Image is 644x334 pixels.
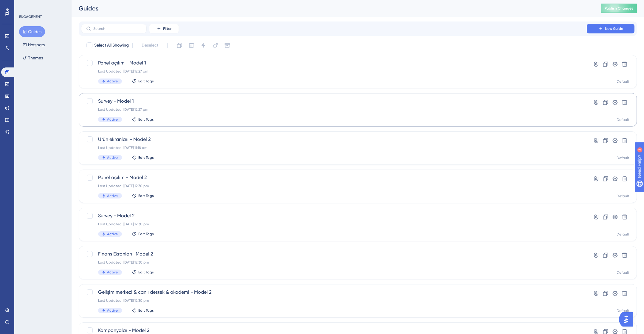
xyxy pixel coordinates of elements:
button: Hotspots [19,39,48,50]
span: Edit Tags [138,232,154,236]
span: Edit Tags [138,193,154,198]
iframe: UserGuiding AI Assistant Launcher [619,310,637,328]
span: Active [107,155,118,160]
span: Active [107,117,118,122]
span: Active [107,270,118,275]
button: Publish Changes [601,4,637,13]
div: Last Updated: [DATE] 12:30 pm [98,260,570,265]
span: Need Help? [14,1,37,9]
div: Last Updated: [DATE] 12:30 pm [98,298,570,303]
div: ENGAGEMENT [19,14,42,19]
span: Active [107,193,118,198]
span: Edit Tags [138,117,154,122]
span: Edit Tags [138,79,154,84]
button: Edit Tags [132,155,154,160]
div: Last Updated: [DATE] 12:27 pm [98,107,570,112]
span: Edit Tags [138,155,154,160]
div: Default [617,308,629,313]
div: Last Updated: [DATE] 12:30 pm [98,184,570,188]
span: Survey - Model 2 [98,212,570,219]
button: Deselect [136,40,164,51]
button: Edit Tags [132,79,154,84]
div: Last Updated: [DATE] 11:18 am [98,145,570,150]
span: Edit Tags [138,308,154,313]
span: Ürün ekranları - Model 2 [98,136,570,143]
div: Last Updated: [DATE] 12:30 pm [98,222,570,227]
span: Finans Ekranları -Model 2 [98,250,570,258]
div: Default [617,156,629,160]
div: Default [617,117,629,122]
button: Themes [19,53,47,63]
div: Default [617,232,629,237]
div: Guides [79,4,586,13]
span: Deselect [142,42,158,49]
button: Guides [19,26,45,37]
div: Default [617,79,629,84]
span: Panel açılım - Model 2 [98,174,570,181]
span: Active [107,79,118,84]
button: Edit Tags [132,193,154,198]
div: Last Updated: [DATE] 12:27 pm [98,69,570,74]
span: Survey - Model 1 [98,98,570,105]
span: Gelişim merkezi & canlı destek & akademi - Model 2 [98,289,570,296]
button: New Guide [587,24,634,33]
input: Search [93,27,142,31]
span: Active [107,232,118,236]
button: Filter [149,24,179,33]
button: Edit Tags [132,117,154,122]
span: Select All Showing [94,42,129,49]
div: Default [617,270,629,275]
span: Filter [163,26,171,31]
span: Panel açılım - Model 1 [98,59,570,67]
span: Edit Tags [138,270,154,275]
div: 3 [41,3,43,8]
div: Default [617,194,629,198]
span: Kampanyalar - Model 2 [98,327,570,334]
span: Active [107,308,118,313]
span: New Guide [605,26,623,31]
button: Edit Tags [132,270,154,275]
button: Edit Tags [132,232,154,236]
button: Edit Tags [132,308,154,313]
span: Publish Changes [605,6,633,11]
